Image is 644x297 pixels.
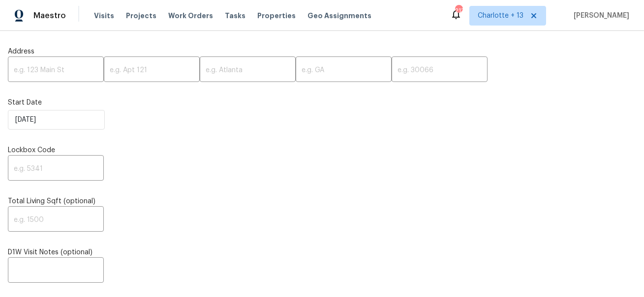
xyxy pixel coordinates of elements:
span: Geo Assignments [307,11,371,21]
input: e.g. 1500 [8,209,104,232]
label: D1W Visit Notes (optional) [8,247,636,257]
input: e.g. GA [296,59,392,82]
input: e.g. Apt 121 [104,59,200,82]
input: e.g. Atlanta [200,59,296,82]
input: e.g. 30066 [392,59,488,82]
input: e.g. 123 Main St [8,59,104,82]
input: M/D/YYYY [8,110,105,130]
label: Start Date [8,98,636,108]
span: Projects [126,11,156,21]
span: Visits [94,11,114,21]
span: Tasks [225,12,245,19]
span: Work Orders [168,11,213,21]
label: Total Living Sqft (optional) [8,196,636,206]
label: Address [8,47,636,56]
span: Charlotte + 13 [478,11,523,21]
input: e.g. 5341 [8,158,104,181]
span: [PERSON_NAME] [570,11,629,21]
label: Lockbox Code [8,145,636,155]
span: Properties [257,11,296,21]
div: 213 [455,6,462,16]
span: Maestro [33,11,66,21]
